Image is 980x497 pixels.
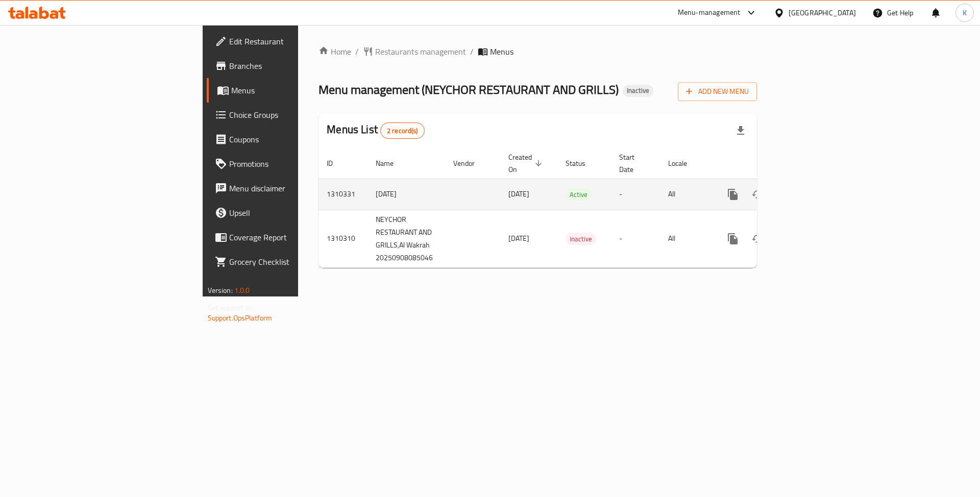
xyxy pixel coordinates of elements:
span: Upsell [229,207,358,219]
table: enhanced table [318,148,827,268]
span: 1.0.0 [234,284,250,297]
span: Start Date [619,151,648,176]
a: Branches [207,54,366,78]
span: Name [376,157,407,169]
div: Inactive [623,85,653,97]
td: All [660,210,713,267]
div: [GEOGRAPHIC_DATA] [789,7,856,18]
span: Edit Restaurant [229,35,358,47]
span: Branches [229,60,358,72]
span: Created On [508,151,545,176]
a: Menus [207,78,366,103]
a: Coverage Report [207,225,366,250]
span: Grocery Checklist [229,256,358,268]
span: Inactive [566,233,596,245]
span: Get support on: [208,301,255,314]
a: Restaurants management [363,45,466,58]
a: Choice Groups [207,103,366,127]
span: Inactive [623,86,653,95]
td: - [611,210,660,267]
span: ID [327,157,346,169]
div: Export file [728,118,753,143]
span: Active [566,189,592,201]
button: more [721,227,745,251]
a: Menu disclaimer [207,176,366,201]
button: Change Status [745,227,770,251]
h2: Menus List [327,122,424,139]
span: Promotions [229,158,358,170]
button: more [721,182,745,207]
a: Upsell [207,201,366,225]
span: Menus [231,84,358,96]
nav: breadcrumb [318,45,757,58]
span: Menus [490,45,513,58]
a: Edit Restaurant [207,29,366,54]
div: Active [566,188,592,201]
td: All [660,179,713,210]
div: Menu-management [678,7,741,19]
button: Add New Menu [678,82,757,101]
span: Add New Menu [686,85,749,98]
td: - [611,179,660,210]
span: [DATE] [508,187,529,201]
span: Menu disclaimer [229,182,358,194]
a: Grocery Checklist [207,250,366,274]
th: Actions [713,148,827,179]
span: Vendor [453,157,488,169]
a: Coupons [207,127,366,152]
span: Restaurants management [375,45,466,58]
td: NEYCHOR RESTAURANT AND GRILLS,Al Wakrah 20250908085046 [367,210,445,267]
span: Version: [208,284,233,297]
button: Change Status [745,182,770,207]
span: Coverage Report [229,231,358,243]
span: Status [566,157,599,169]
span: Locale [668,157,700,169]
li: / [470,45,474,58]
td: [DATE] [367,179,445,210]
span: Choice Groups [229,109,358,121]
a: Support.OpsPlatform [208,311,273,325]
span: [DATE] [508,232,529,245]
span: Coupons [229,133,358,145]
div: Total records count [380,122,425,139]
span: Menu management ( NEYCHOR RESTAURANT AND GRILLS ) [318,78,619,101]
span: K [963,7,967,18]
a: Promotions [207,152,366,176]
span: 2 record(s) [381,126,424,136]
